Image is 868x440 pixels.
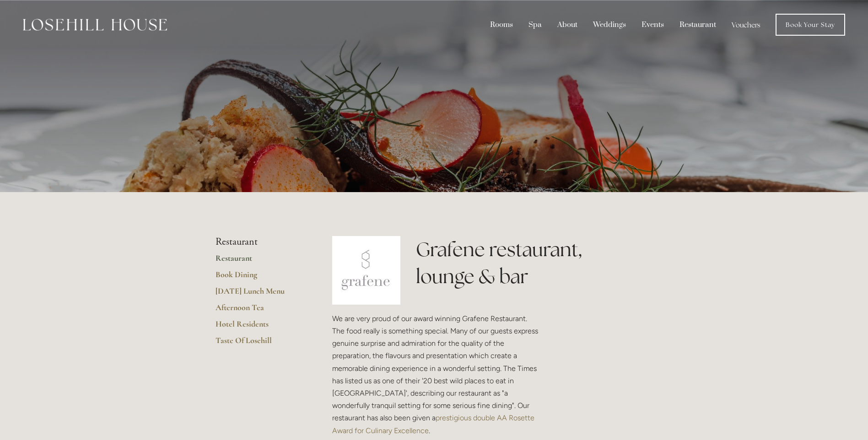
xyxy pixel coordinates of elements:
[673,16,723,33] div: Restaurant
[635,16,671,33] div: Events
[23,19,167,31] img: Losehill House
[776,14,845,36] a: Book Your Stay
[216,286,303,302] a: [DATE] Lunch Menu
[216,335,303,352] a: Taste Of Losehill
[483,16,520,33] div: Rooms
[550,16,584,33] div: About
[522,16,549,33] div: Spa
[216,253,303,269] a: Restaurant
[332,312,541,437] p: We are very proud of our award winning Grafene Restaurant. The food really is something special. ...
[416,236,652,290] h1: Grafene restaurant, lounge & bar
[216,269,303,286] a: Book Dining
[216,236,303,248] li: Restaurant
[586,16,633,33] div: Weddings
[216,319,303,335] a: Hotel Residents
[332,236,401,305] img: grafene.jpg
[332,413,536,435] a: prestigious double AA Rosette Award for Culinary Excellence
[725,16,767,33] a: Vouchers
[216,302,303,319] a: Afternoon Tea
